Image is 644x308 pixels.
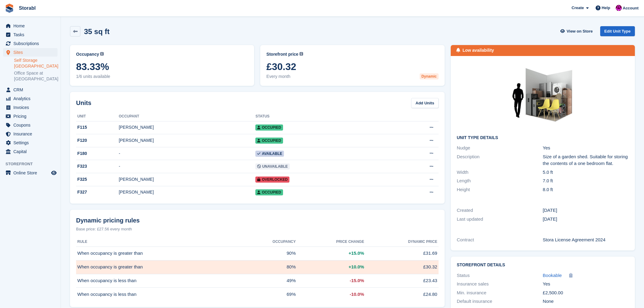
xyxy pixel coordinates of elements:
a: menu [3,103,58,112]
div: Description [457,153,543,167]
span: Coupons [13,121,50,129]
img: icon-info-grey-7440780725fd019a000dd9b08b2336e03edf1995a4989e88bcd33f0948082b44.svg [100,52,104,56]
div: Low availability [463,47,494,54]
a: Add Units [411,98,438,108]
a: View on Store [560,26,595,36]
div: Dynamic [420,73,439,79]
div: Last updated [457,216,543,223]
th: Status [255,112,389,121]
div: Yes [543,281,629,288]
img: stora-icon-8386f47178a22dfd0bd8f6a31ec36ba5ce8667c1dd55bd0f319d3a0aa187defe.svg [5,4,14,13]
span: Occupied [255,124,283,131]
th: Unit [76,112,119,121]
div: F120 [76,137,119,144]
div: [PERSON_NAME] [119,189,255,195]
span: Bookable [543,273,562,278]
div: [DATE] [543,207,629,214]
span: Occupied [255,138,283,144]
div: Default insurance [457,298,543,305]
span: Account [623,5,639,11]
span: -10.0% [350,291,364,298]
span: Price change [336,239,364,244]
div: F325 [76,176,119,183]
div: 5.0 ft [543,169,629,176]
span: Occupied [255,189,283,195]
span: Capital [13,147,50,156]
div: Status [457,272,543,279]
div: Base price: £27.56 every month [76,226,439,232]
span: View on Store [567,28,593,34]
a: menu [3,112,58,121]
span: £30.32 [266,61,438,72]
span: Occupancy [272,239,296,244]
a: Storabl [16,3,38,13]
a: menu [3,121,58,129]
span: 1/6 units available [76,73,248,80]
h2: Storefront Details [457,263,629,268]
div: F115 [76,124,119,131]
div: Width [457,169,543,176]
a: Edit Unit Type [600,26,635,36]
div: [DATE] [543,216,629,223]
div: Yes [543,145,629,152]
div: Size of a garden shed. Suitable for storing the contents of a one bedroom flat. [543,153,629,167]
span: Pricing [13,112,50,121]
span: CRM [13,86,50,94]
td: When occupancy is less than [76,288,239,301]
span: Sites [13,48,50,57]
div: F180 [76,150,119,157]
div: 8.0 ft [543,186,629,193]
span: Insurance [13,130,50,138]
div: £2,500.00 [543,289,629,296]
a: Office Space at [GEOGRAPHIC_DATA] [14,70,58,82]
h2: Unit Type details [457,135,629,140]
a: menu [3,30,58,39]
span: Occupancy [76,51,99,58]
div: Nudge [457,145,543,152]
div: Insurance sales [457,281,543,288]
span: Analytics [13,94,50,103]
span: Home [13,22,50,30]
span: 49% [287,277,296,284]
span: +15.0% [348,250,364,257]
span: 90% [287,250,296,257]
a: menu [3,169,58,177]
span: 80% [287,264,296,271]
a: Self Storage [GEOGRAPHIC_DATA] [14,58,58,69]
span: Tasks [13,30,50,39]
td: When occupancy is greater than [76,260,239,274]
div: Length [457,177,543,184]
a: menu [3,130,58,138]
span: 83.33% [76,61,248,72]
span: Storefront price [266,51,298,58]
h2: Units [76,98,91,107]
span: +10.0% [348,264,364,271]
h2: 35 sq ft [84,27,110,36]
a: menu [3,39,58,48]
a: menu [3,22,58,30]
span: £23.43 [423,277,437,284]
span: Invoices [13,103,50,112]
span: Dynamic price [408,239,437,244]
div: F327 [76,189,119,195]
div: [PERSON_NAME] [119,137,255,144]
a: menu [3,48,58,57]
span: Every month [266,73,438,80]
div: Height [457,186,543,193]
span: Create [572,5,584,11]
span: Overlocked [255,177,289,183]
th: Rule [76,237,239,247]
a: menu [3,147,58,156]
span: Subscriptions [13,39,50,48]
span: 69% [287,291,296,298]
span: Online Store [13,169,50,177]
td: - [119,160,255,173]
div: Contract [457,236,543,243]
a: menu [3,138,58,147]
span: £24.80 [423,291,437,298]
td: When occupancy is less than [76,274,239,288]
td: - [119,147,255,160]
span: -15.0% [350,277,364,284]
img: Helen Morton [616,5,622,11]
div: [PERSON_NAME] [119,176,255,183]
